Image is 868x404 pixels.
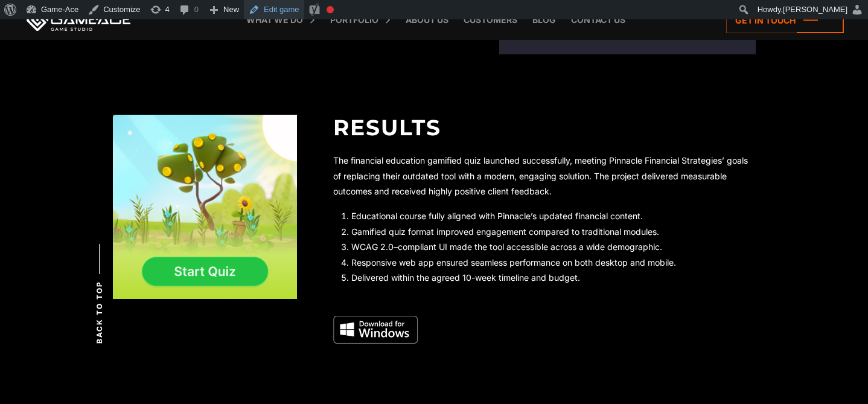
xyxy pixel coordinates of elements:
[726,7,844,33] a: Get in touch
[351,224,756,240] li: Gamified quiz format improved engagement compared to traditional modules.
[333,115,756,141] h2: Results
[351,270,756,286] li: Delivered within the agreed 10-week timeline and budget.
[333,316,418,344] img: Microsoft Store
[783,5,847,14] span: [PERSON_NAME]
[327,6,334,13] div: Focus keyphrase not set
[333,153,756,199] p: The financial education gamified quiz launched successfully, meeting Pinnacle Financial Strategie...
[94,281,105,344] span: Back to top
[351,208,756,224] li: Educational course fully aligned with Pinnacle’s updated financial content.
[351,239,756,255] li: WCAG 2.0–compliant UI made the tool accessible across a wide demographic.
[113,115,297,299] img: My financial garden results
[351,255,756,271] li: Responsive web app ensured seamless performance on both desktop and mobile.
